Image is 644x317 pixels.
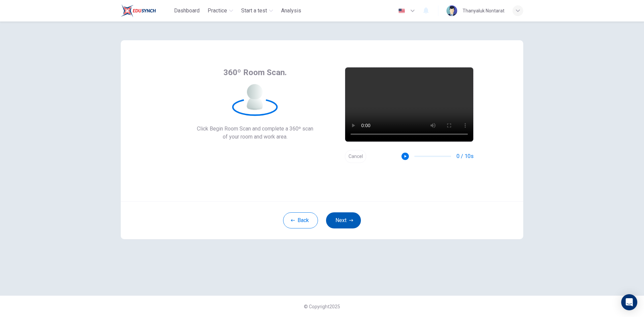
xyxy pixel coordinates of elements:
button: Next [326,212,361,228]
button: Dashboard [171,5,202,17]
div: Open Intercom Messenger [621,294,637,310]
span: of your room and work area. [197,133,313,141]
button: Start a test [238,5,276,17]
span: 0 / 10s [457,152,474,160]
span: Analysis [281,7,301,15]
img: Profile picture [446,5,457,16]
button: Analysis [278,5,304,17]
div: Thanyaluk Nontarat [463,7,504,15]
span: Click Begin Room Scan and complete a 360º scan [197,125,313,133]
button: Back [283,212,318,228]
img: Train Test logo [121,4,156,17]
span: Dashboard [174,7,200,15]
span: 360º Room Scan. [223,67,287,78]
button: Practice [205,5,236,17]
button: Cancel [345,150,366,163]
span: © Copyright 2025 [304,304,340,309]
img: en [397,8,406,13]
a: Train Test logo [121,4,171,17]
span: Start a test [241,7,267,15]
span: Practice [208,7,227,15]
